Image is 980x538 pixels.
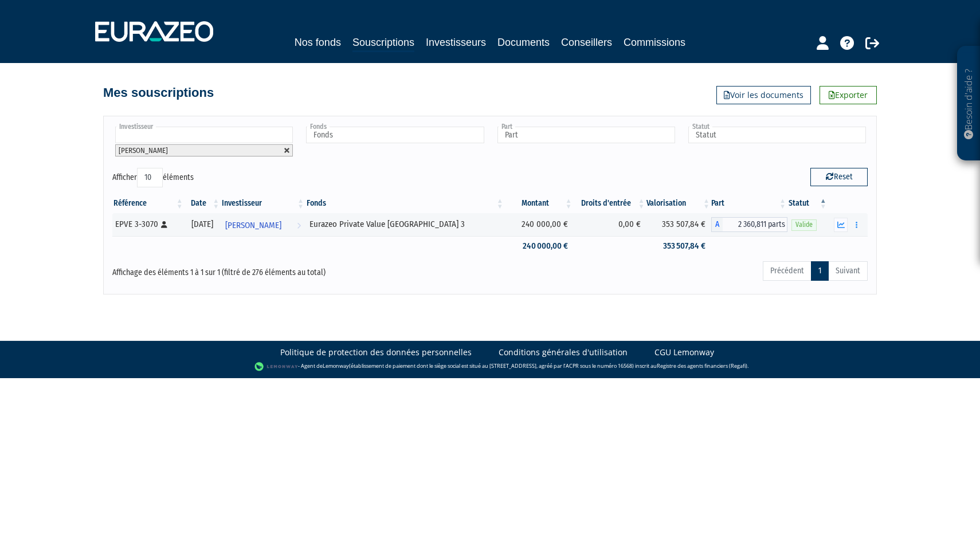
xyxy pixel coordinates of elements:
th: Valorisation: activer pour trier la colonne par ordre croissant [646,194,712,213]
i: [Français] Personne physique [161,221,167,228]
label: Afficher éléments [112,168,194,187]
a: Nos fonds [295,34,341,50]
td: 353 507,84 € [646,236,712,256]
th: Fonds: activer pour trier la colonne par ordre croissant [305,194,505,213]
i: Voir l'investisseur [297,215,301,236]
th: Part: activer pour trier la colonne par ordre croissant [711,194,787,213]
th: Investisseur: activer pour trier la colonne par ordre croissant [221,194,305,213]
a: Investisseurs [426,34,486,50]
a: Conditions générales d'utilisation [499,347,628,358]
th: Date: activer pour trier la colonne par ordre croissant [185,194,221,213]
div: [DATE] [189,218,217,230]
td: 240 000,00 € [505,213,574,236]
td: 240 000,00 € [505,236,574,256]
span: A [711,217,723,232]
img: 1732889491-logotype_eurazeo_blanc_rvb.png [95,21,213,42]
a: Politique de protection des données personnelles [280,347,472,358]
a: Lemonway [323,362,349,370]
a: Commissions [624,34,685,50]
td: 0,00 € [574,213,646,236]
h4: Mes souscriptions [103,86,214,100]
img: logo-lemonway.png [254,361,299,372]
a: Documents [497,34,550,50]
a: Conseillers [561,34,612,50]
span: 2 360,811 parts [723,217,787,232]
div: EPVE 3-3070 [115,218,181,230]
a: Voir les documents [716,86,811,104]
div: - Agent de (établissement de paiement dont le siège social est situé au [STREET_ADDRESS], agréé p... [11,361,969,372]
button: Reset [810,168,868,186]
span: Valide [791,219,817,230]
span: [PERSON_NAME] [225,215,281,236]
th: Montant: activer pour trier la colonne par ordre croissant [505,194,574,213]
select: Afficheréléments [137,168,163,187]
a: CGU Lemonway [654,347,714,358]
a: Exporter [820,86,877,104]
a: Souscriptions [352,34,414,52]
a: [PERSON_NAME] [221,213,305,236]
td: 353 507,84 € [646,213,712,236]
th: Référence : activer pour trier la colonne par ordre croissant [112,194,185,213]
a: Registre des agents financiers (Regafi) [657,362,747,370]
p: Besoin d'aide ? [962,52,975,155]
div: A - Eurazeo Private Value Europe 3 [711,217,787,232]
div: Eurazeo Private Value [GEOGRAPHIC_DATA] 3 [309,218,501,230]
span: [PERSON_NAME] [119,146,168,155]
div: Affichage des éléments 1 à 1 sur 1 (filtré de 276 éléments au total) [112,260,417,278]
th: Statut : activer pour trier la colonne par ordre d&eacute;croissant [787,194,828,213]
th: Droits d'entrée: activer pour trier la colonne par ordre croissant [574,194,646,213]
a: 1 [811,261,829,281]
